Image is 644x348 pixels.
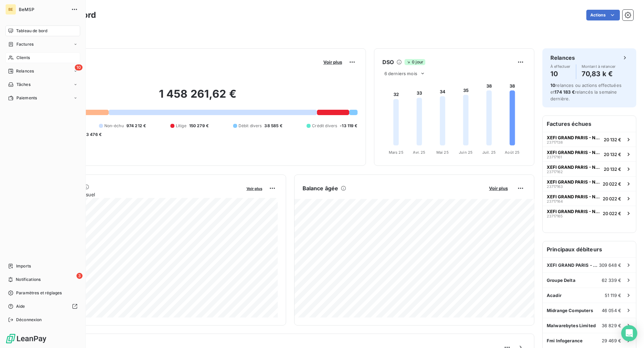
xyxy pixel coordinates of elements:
[547,323,596,328] span: Malwarebytes Limited
[5,52,80,63] a: Clients
[75,64,83,70] span: 10
[5,4,16,15] div: BE
[603,196,621,201] span: 20 022 €
[604,166,621,172] span: 20 132 €
[382,58,394,66] h6: DSO
[547,209,600,214] span: XEFI GRAND PARIS - NOVATIM
[312,123,337,129] span: Crédit divers
[543,132,636,147] button: XEFI GRAND PARIS - NOVATIM2371713820 132 €
[603,211,621,216] span: 20 022 €
[543,191,636,206] button: XEFI GRAND PARIS - NOVATIM2371716420 022 €
[602,338,621,343] span: 29 469 €
[16,290,62,296] span: Paramètres et réglages
[599,262,621,268] span: 309 648 €
[547,150,601,155] span: XEFI GRAND PARIS - NOVATIM
[245,185,264,191] button: Voir plus
[19,7,67,12] span: BeMSP
[384,71,417,76] span: 6 derniers mois
[5,26,80,36] a: Tableau de bord
[16,68,34,74] span: Relances
[543,206,636,220] button: XEFI GRAND PARIS - NOVATIM2371716520 022 €
[602,308,621,313] span: 46 054 €
[16,277,41,283] span: Notifications
[554,89,575,95] span: 174 183 €
[5,261,80,271] a: Imports
[547,293,561,298] span: Acadir
[547,308,593,313] span: Midrange Computers
[16,28,47,34] span: Tableau de bord
[5,66,80,77] a: 10Relances
[547,185,563,189] span: 23717163
[605,293,621,298] span: 51 119 €
[413,150,425,155] tspan: Avr. 25
[550,68,571,79] h4: 10
[5,79,80,90] a: Tâches
[321,59,344,65] button: Voir plus
[340,123,357,129] span: -13 119 €
[547,164,601,170] span: XEFI GRAND PARIS - NOVATIM
[602,278,621,283] span: 62 339 €
[84,132,102,138] span: -3 476 €
[621,325,637,341] div: Open Intercom Messenger
[16,303,25,309] span: Aide
[487,185,510,191] button: Voir plus
[505,150,520,155] tspan: Août 25
[189,123,209,129] span: 150 279 €
[489,186,508,191] span: Voir plus
[436,150,449,155] tspan: Mai 25
[126,123,146,129] span: 974 212 €
[16,82,31,88] span: Tâches
[38,191,242,198] span: Chiffre d'affaires mensuel
[586,10,620,20] button: Actions
[238,123,262,129] span: Débit divers
[176,123,186,129] span: Litige
[16,41,34,47] span: Factures
[482,150,496,155] tspan: Juil. 25
[16,55,30,61] span: Clients
[547,338,583,343] span: Fmi Infogerance
[264,123,282,129] span: 38 585 €
[543,176,636,191] button: XEFI GRAND PARIS - NOVATIM2371716320 022 €
[38,87,358,107] h2: 1 458 261,62 €
[547,179,600,185] span: XEFI GRAND PARIS - NOVATIM
[547,262,599,268] span: XEFI GRAND PARIS - NOVATIM
[603,181,621,187] span: 20 022 €
[5,39,80,50] a: Factures
[547,214,563,218] span: 23717165
[550,64,571,68] span: À effectuer
[388,150,403,155] tspan: Mars 25
[16,263,31,269] span: Imports
[547,155,562,159] span: 23717161
[602,323,621,328] span: 36 829 €
[303,184,338,192] h6: Balance âgée
[543,241,636,257] h6: Principaux débiteurs
[604,137,621,142] span: 20 132 €
[547,140,563,144] span: 23717138
[543,161,636,176] button: XEFI GRAND PARIS - NOVATIM2371716220 132 €
[5,333,47,344] img: Logo LeanPay
[582,64,616,68] span: Montant à relancer
[104,123,124,129] span: Non-échu
[582,68,616,79] h4: 70,83 k €
[247,186,262,191] span: Voir plus
[547,135,601,140] span: XEFI GRAND PARIS - NOVATIM
[550,83,555,88] span: 10
[5,301,80,312] a: Aide
[547,170,563,174] span: 23717162
[550,54,575,62] h6: Relances
[547,194,600,199] span: XEFI GRAND PARIS - NOVATIM
[459,150,473,155] tspan: Juin 25
[543,116,636,132] h6: Factures échues
[543,147,636,161] button: XEFI GRAND PARIS - NOVATIM2371716120 132 €
[16,95,37,101] span: Paiements
[547,199,563,203] span: 23717164
[550,83,622,101] span: relances ou actions effectuées et relancés la semaine dernière.
[604,152,621,157] span: 20 132 €
[323,59,342,65] span: Voir plus
[405,59,425,65] span: 0 jour
[76,273,83,279] span: 3
[547,278,576,283] span: Groupe Delta
[16,317,42,323] span: Déconnexion
[5,288,80,298] a: Paramètres et réglages
[5,93,80,103] a: Paiements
